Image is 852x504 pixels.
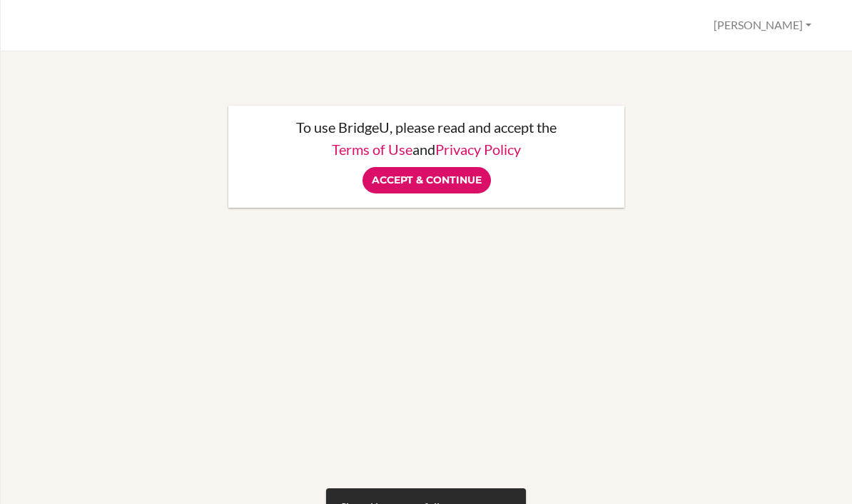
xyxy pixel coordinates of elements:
[243,120,610,134] p: To use BridgeU, please read and accept the
[707,12,818,39] button: [PERSON_NAME]
[332,141,412,158] a: Terms of Use
[243,142,610,156] p: and
[435,141,521,158] a: Privacy Policy
[362,167,491,193] input: Accept & Continue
